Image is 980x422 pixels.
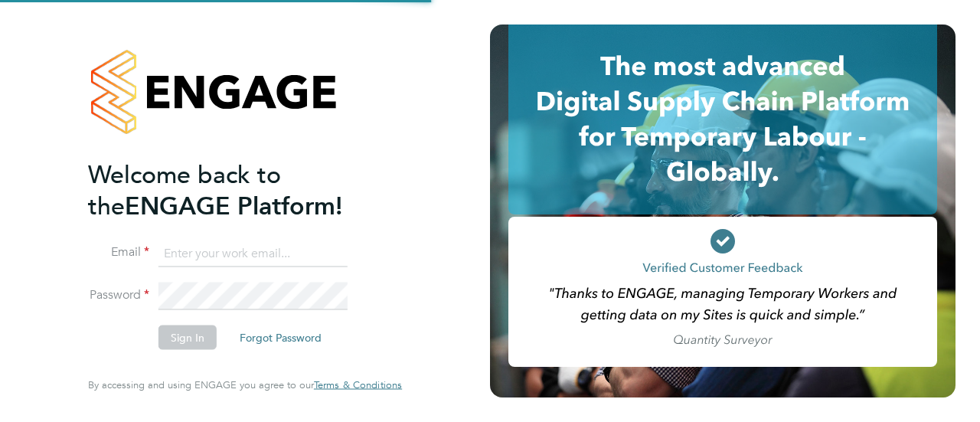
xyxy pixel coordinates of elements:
[88,159,281,221] span: Welcome back to the
[314,378,402,391] span: Terms & Conditions
[158,325,217,350] button: Sign In
[88,287,149,303] label: Password
[158,240,348,267] input: Enter your work email...
[88,244,149,260] label: Email
[88,378,402,391] span: By accessing and using ENGAGE you agree to our
[314,379,402,391] a: Terms & Conditions
[88,159,387,221] h2: ENGAGE Platform!
[227,325,334,350] button: Forgot Password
